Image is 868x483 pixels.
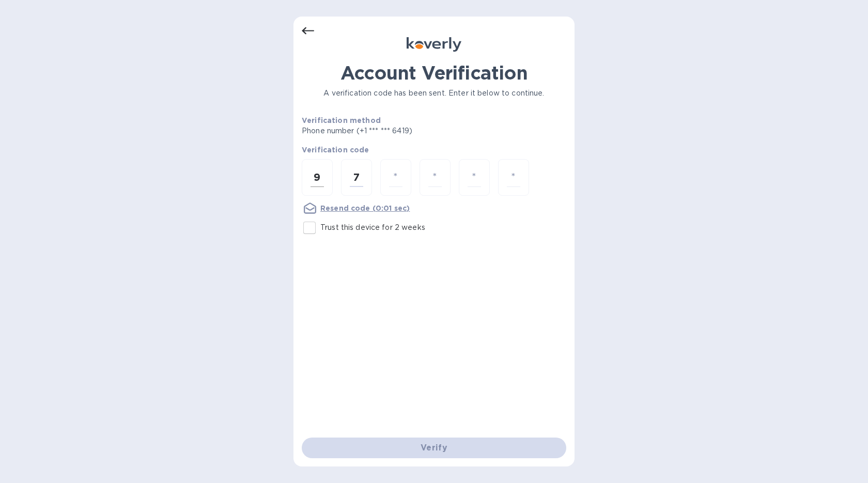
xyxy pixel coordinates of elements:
[302,88,566,99] p: A verification code has been sent. Enter it below to continue.
[320,204,410,212] u: Resend code (0:01 sec)
[302,62,566,84] h1: Account Verification
[302,145,566,155] p: Verification code
[320,222,425,233] p: Trust this device for 2 weeks
[302,126,491,136] p: Phone number (+1 *** *** 6419)
[302,116,381,124] b: Verification method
